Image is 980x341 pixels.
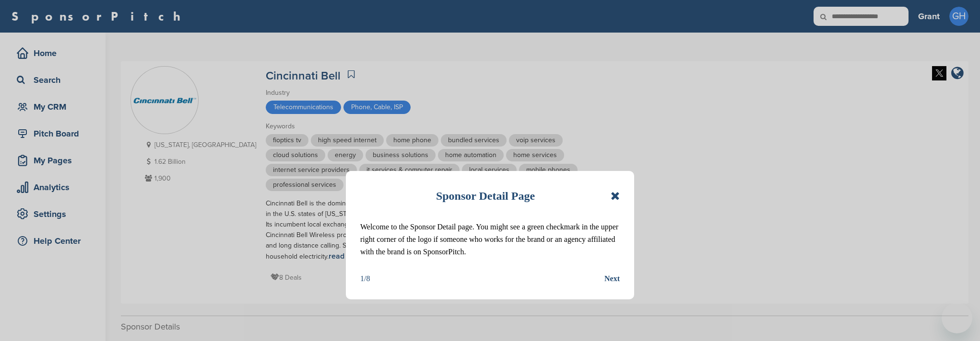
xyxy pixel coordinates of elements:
div: 1/8 [360,273,370,285]
iframe: Button to launch messaging window [942,303,972,333]
h1: Sponsor Detail Page [436,185,535,206]
button: Next [604,273,620,285]
p: Welcome to the Sponsor Detail page. You might see a green checkmark in the upper right corner of ... [360,221,620,258]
